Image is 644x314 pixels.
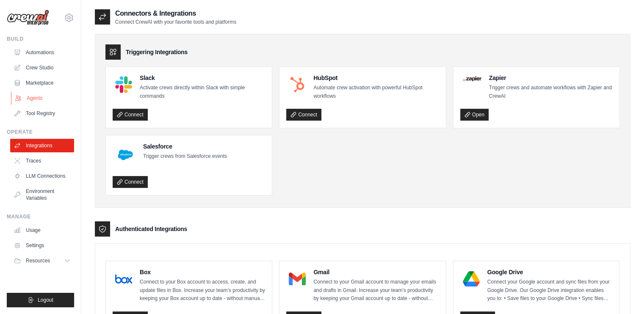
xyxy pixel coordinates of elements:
a: LLM Connections [10,169,74,183]
img: Salesforce Logo [115,145,135,165]
img: Box Logo [115,270,132,287]
a: Automations [10,46,74,59]
span: Resources [26,257,50,264]
h4: Zapier [489,74,613,82]
a: Usage [10,223,74,237]
h4: Box [140,268,265,276]
a: Connect [113,109,148,121]
h4: Salesforce [143,142,227,151]
a: Open [460,109,489,121]
h2: Connectors & Integrations [115,8,236,19]
img: Zapier Logo [463,76,481,81]
h3: Authenticated Integrations [115,225,187,233]
a: Traces [10,154,74,168]
a: Connect [286,109,321,121]
h4: Gmail [313,268,439,276]
img: HubSpot Logo [289,76,306,93]
p: Trigger crews from Salesforce events [143,152,227,161]
div: Build [7,36,74,42]
h4: Slack [140,74,265,82]
button: Resources [10,254,74,267]
p: Connect to your Gmail account to manage your emails and drafts in Gmail. Increase your team’s pro... [313,278,439,303]
a: Integrations [10,139,74,152]
p: Connect CrewAI with your favorite tools and platforms [115,19,236,25]
a: Tool Registry [10,107,74,120]
a: Environment Variables [10,185,74,205]
p: Activate crews directly within Slack with simple commands [140,84,265,100]
p: Automate crew activation with powerful HubSpot workflows [313,84,439,100]
div: Operate [7,129,74,135]
p: Connect your Google account and sync files from your Google Drive. Our Google Drive integration e... [487,278,613,303]
a: Connect [113,176,148,188]
h3: Triggering Integrations [126,48,188,56]
h4: Google Drive [487,268,613,276]
img: Logo [7,10,49,26]
a: Agents [11,91,75,105]
a: Settings [10,239,74,252]
p: Trigger crews and automate workflows with Zapier and CrewAI [489,84,613,100]
h4: HubSpot [313,74,439,82]
div: Manage [7,213,74,220]
img: Google Drive Logo [463,270,480,287]
p: Connect to your Box account to access, create, and update files in Box. Increase your team’s prod... [140,278,265,303]
img: Slack Logo [115,76,132,93]
a: Crew Studio [10,61,74,74]
img: Gmail Logo [289,270,306,287]
span: Logout [38,297,53,303]
button: Logout [7,293,74,307]
a: Marketplace [10,76,74,90]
